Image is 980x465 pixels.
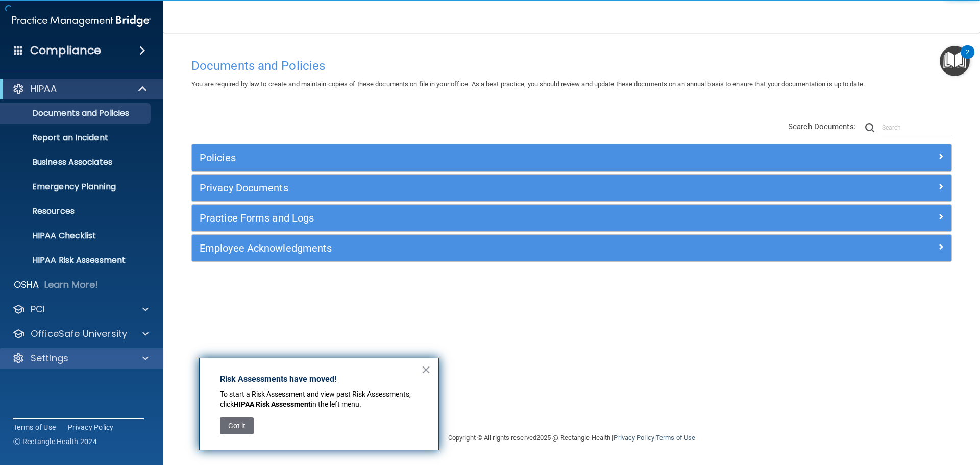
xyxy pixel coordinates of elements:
[803,393,968,433] iframe: Drift Widget Chat Controller
[12,11,151,31] img: PMB logo
[68,422,114,432] a: Privacy Policy
[220,390,412,408] span: To start a Risk Assessment and view past Risk Assessments, click
[865,123,874,132] img: ic-search.3b580494.png
[385,422,758,454] div: Copyright © All rights reserved 2025 @ Rectangle Health | |
[656,434,695,442] a: Terms of Use
[30,43,101,58] h4: Compliance
[200,182,754,193] h5: Privacy Documents
[421,361,431,378] button: Close
[7,108,146,118] p: Documents and Policies
[7,206,146,216] p: Resources
[882,120,952,135] input: Search
[7,255,146,265] p: HIPAA Risk Assessment
[7,133,146,143] p: Report an Incident
[31,83,57,95] p: HIPAA
[200,152,754,163] h5: Policies
[200,242,754,254] h5: Employee Acknowledgments
[7,182,146,192] p: Emergency Planning
[31,303,45,315] p: PCI
[200,212,754,224] h5: Practice Forms and Logs
[788,122,856,131] span: Search Documents:
[44,279,99,291] p: Learn More!
[14,279,39,291] p: OSHA
[220,417,254,434] button: Got it
[311,400,361,408] span: in the left menu.
[191,80,865,88] span: You are required by law to create and maintain copies of these documents on file in your office. ...
[13,422,56,432] a: Terms of Use
[234,400,311,408] strong: HIPAA Risk Assessment
[966,52,969,65] div: 2
[614,434,654,442] a: Privacy Policy
[31,352,68,364] p: Settings
[13,436,97,447] span: Ⓒ Rectangle Health 2024
[31,328,127,340] p: OfficeSafe University
[7,231,146,241] p: HIPAA Checklist
[220,374,336,384] strong: Risk Assessments have moved!
[940,46,970,76] button: Open Resource Center, 2 new notifications
[191,59,952,72] h4: Documents and Policies
[7,157,146,167] p: Business Associates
